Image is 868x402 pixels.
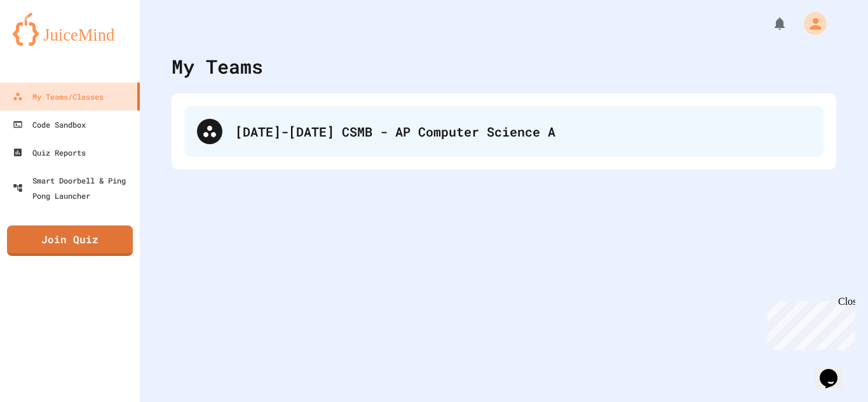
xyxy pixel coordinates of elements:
div: My Teams [172,52,263,81]
div: Smart Doorbell & Ping Pong Launcher [13,173,135,203]
div: My Notifications [749,13,790,34]
div: [DATE]-[DATE] CSMB - AP Computer Science A [184,106,824,157]
iframe: chat widget [815,351,855,389]
iframe: chat widget [763,296,855,350]
div: Code Sandbox [13,117,86,132]
div: Quiz Reports [13,145,86,160]
div: [DATE]-[DATE] CSMB - AP Computer Science A [235,122,811,141]
div: My Teams/Classes [13,89,104,104]
div: Chat with us now!Close [5,5,88,81]
div: My Account [790,9,830,38]
a: Join Quiz [7,225,133,256]
img: logo-orange.svg [13,13,127,46]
